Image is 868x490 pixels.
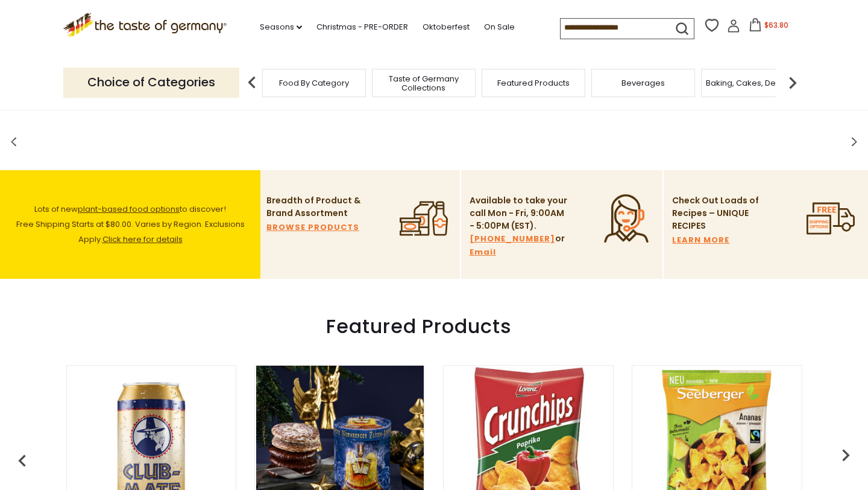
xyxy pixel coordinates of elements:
[834,443,858,467] img: previous arrow
[10,449,34,473] img: previous arrow
[16,203,245,245] span: Lots of new to discover! Free Shipping Starts at $80.00. Varies by Region. Exclusions Apply.
[706,78,799,87] a: Baking, Cakes, Desserts
[102,234,183,245] a: Click here for details
[672,234,729,247] a: LEARN MORE
[470,232,555,246] a: [PHONE_NUMBER]
[376,74,472,92] a: Taste of Germany Collections
[316,21,408,34] a: Christmas - PRE-ORDER
[240,71,264,95] img: previous arrow
[743,18,794,36] button: $63.80
[497,78,570,87] a: Featured Products
[63,68,239,97] p: Choice of Categories
[470,194,569,259] p: Available to take your call Mon - Fri, 9:00AM - 5:00PM (EST). or
[672,194,759,232] p: Check Out Loads of Recipes – UNIQUE RECIPES
[78,203,180,215] a: plant-based food options
[781,71,805,95] img: next arrow
[484,21,515,34] a: On Sale
[764,20,788,30] span: $63.80
[279,78,349,87] a: Food By Category
[470,246,496,259] a: Email
[266,194,366,220] p: Breadth of Product & Brand Assortment
[423,21,470,34] a: Oktoberfest
[621,78,665,87] a: Beverages
[266,221,359,234] a: BROWSE PRODUCTS
[260,21,302,34] a: Seasons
